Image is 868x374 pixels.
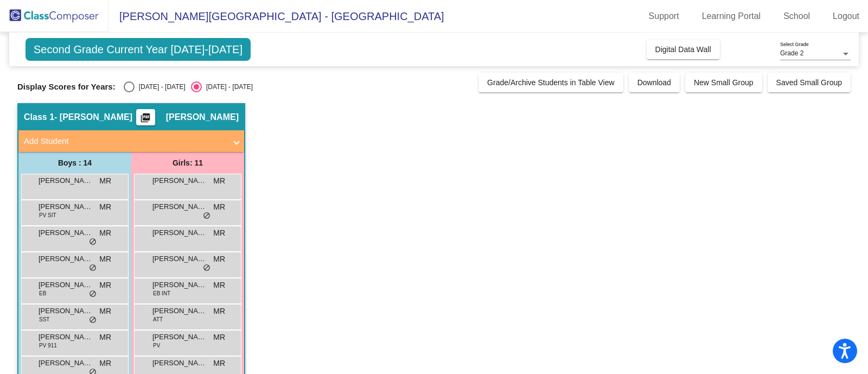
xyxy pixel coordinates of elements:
span: MR [213,280,225,291]
span: do_not_disturb_alt [89,290,97,299]
span: do_not_disturb_alt [89,238,97,246]
span: MR [213,332,225,343]
button: Saved Small Group [768,73,851,92]
span: [PERSON_NAME] [152,201,207,212]
span: Display Scores for Years: [17,82,116,92]
button: Digital Data Wall [647,40,720,59]
span: [PERSON_NAME] [152,332,207,343]
button: Grade/Archive Students in Table View [478,73,623,92]
span: [PERSON_NAME] [152,175,207,186]
span: PV 911 [39,341,57,350]
span: [PERSON_NAME][GEOGRAPHIC_DATA] - [GEOGRAPHIC_DATA] [108,8,444,25]
span: [PERSON_NAME] [39,253,93,264]
span: [PERSON_NAME] [39,306,93,316]
div: [DATE] - [DATE] [135,82,186,92]
span: MR [99,306,111,317]
span: MR [99,175,111,187]
span: MR [99,253,111,265]
span: MR [213,175,225,187]
span: EB [39,289,46,297]
button: Print Students Details [136,109,155,125]
span: Digital Data Wall [655,45,711,54]
span: MR [99,227,111,239]
span: MR [99,332,111,343]
span: Download [637,78,671,87]
span: [PERSON_NAME] [166,112,239,123]
span: do_not_disturb_alt [89,264,97,272]
mat-panel-title: Add Student [24,135,226,148]
span: MR [99,358,111,369]
span: PV [153,341,160,350]
span: [PERSON_NAME] [39,332,93,343]
span: MR [213,358,225,369]
mat-radio-group: Select an option [124,81,253,92]
span: MR [213,253,225,265]
a: Support [640,8,688,25]
span: Saved Small Group [776,78,842,87]
span: Class 1 [24,112,54,123]
span: Grade 2 [780,49,803,57]
span: New Small Group [694,78,754,87]
span: [PERSON_NAME] [39,201,93,212]
button: New Small Group [685,73,762,92]
button: Download [629,73,680,92]
span: [PERSON_NAME] [152,306,207,316]
span: ATT [153,315,163,324]
span: EB INT [153,289,170,297]
span: MR [213,201,225,213]
span: MR [213,227,225,239]
a: Learning Portal [693,8,770,25]
span: [PERSON_NAME] [39,358,93,369]
span: [PERSON_NAME] [39,280,93,290]
span: do_not_disturb_alt [203,264,210,272]
span: MR [99,280,111,291]
span: [PERSON_NAME] [152,358,207,369]
span: [PERSON_NAME] [39,227,93,238]
mat-icon: picture_as_pdf [139,112,152,128]
span: - [PERSON_NAME] [54,112,132,123]
span: [PERSON_NAME] [39,175,93,186]
a: School [775,8,819,25]
span: MR [213,306,225,317]
span: Grade/Archive Students in Table View [487,78,615,87]
span: [PERSON_NAME] [PERSON_NAME] [152,227,207,238]
span: do_not_disturb_alt [203,212,210,220]
span: do_not_disturb_alt [89,316,97,325]
span: Second Grade Current Year [DATE]-[DATE] [25,38,251,61]
div: [DATE] - [DATE] [202,82,253,92]
mat-expansion-panel-header: Add Student [18,130,244,152]
a: Logout [824,8,868,25]
span: PV SIT [39,211,56,219]
span: [PERSON_NAME] [152,253,207,264]
span: [PERSON_NAME] [152,280,207,290]
div: Boys : 14 [18,152,131,174]
span: SST [39,315,49,324]
span: MR [99,201,111,213]
div: Girls: 11 [131,152,244,174]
